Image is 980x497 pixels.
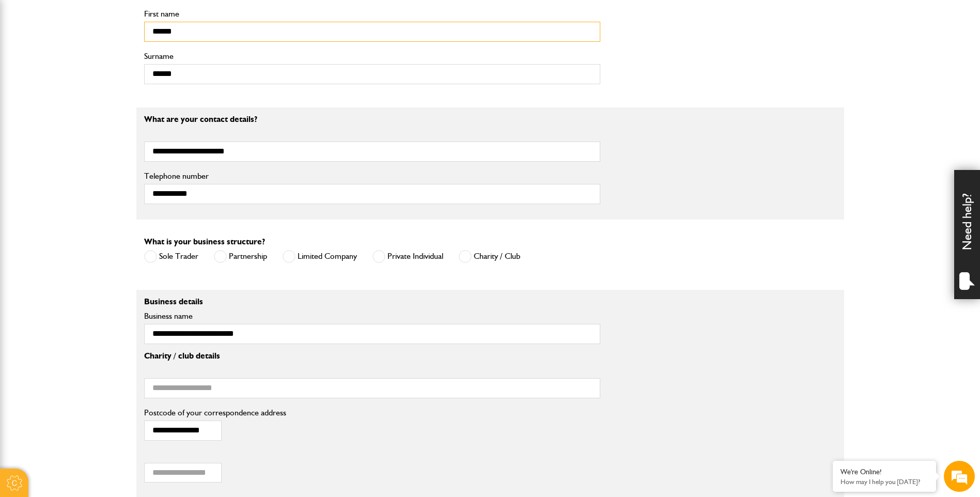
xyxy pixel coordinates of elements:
[954,170,980,299] div: Need help?
[54,58,174,71] div: Chat with us now
[141,318,188,332] em: Start Chat
[144,115,600,123] p: What are your contact details?
[283,250,357,263] label: Limited Company
[144,409,302,417] label: Postcode of your correspondence address
[459,250,520,263] label: Charity / Club
[144,10,600,18] label: First name
[144,172,600,180] label: Telephone number
[13,187,189,309] textarea: Type your message and hit 'Enter'
[144,298,600,306] p: Business details
[169,5,194,30] div: Minimize live chat window
[144,312,600,320] label: Business name
[144,352,600,360] p: Charity / club details
[372,250,443,263] label: Private Individual
[18,57,43,72] img: d_20077148190_company_1631870298795_20077148190
[214,250,267,263] label: Partnership
[841,468,928,476] div: We're Online!
[144,52,600,60] label: Surname
[144,238,265,246] label: What is your business structure?
[841,478,928,486] p: How may I help you today?
[13,126,189,149] input: Enter your email address
[13,157,189,179] input: Enter your phone number
[13,96,189,118] input: Enter your last name
[144,250,198,263] label: Sole Trader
